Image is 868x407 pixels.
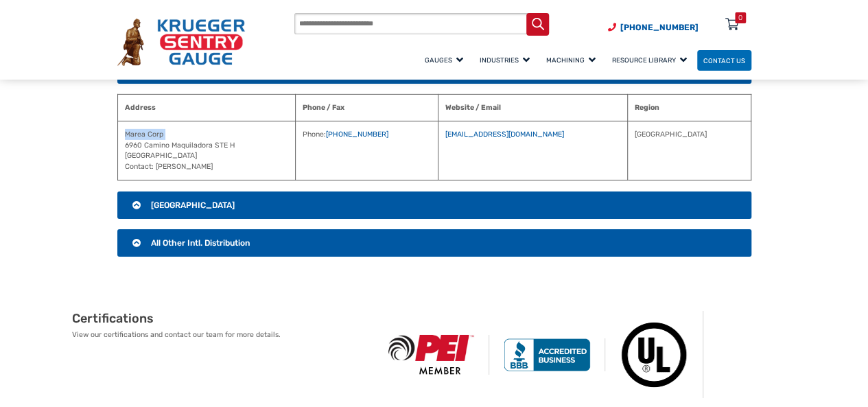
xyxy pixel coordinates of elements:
[605,311,703,398] img: Underwriters Laboratories
[374,335,490,375] img: PEI Member
[540,48,606,72] a: Machining
[425,56,463,64] span: Gauges
[151,200,235,210] span: [GEOGRAPHIC_DATA]
[697,50,751,71] a: Contact Us
[117,121,295,180] td: Marea Corp 6960 Camino Maquiladora STE H [GEOGRAPHIC_DATA] Contact: [PERSON_NAME]
[117,95,295,121] th: Address
[72,311,374,327] h2: Certifications
[489,338,605,371] img: BBB
[612,56,687,64] span: Resource Library
[295,95,438,121] th: Phone / Fax
[480,56,530,64] span: Industries
[326,130,388,139] a: [PHONE_NUMBER]
[738,12,742,23] div: 0
[117,19,245,66] img: Krueger Sentry Gauge
[438,95,627,121] th: Website / Email
[151,238,250,248] span: All Other Intl. Distribution
[620,23,699,32] span: [PHONE_NUMBER]
[628,95,751,121] th: Region
[628,121,751,180] td: [GEOGRAPHIC_DATA]
[606,48,697,72] a: Resource Library
[419,48,473,72] a: Gauges
[703,56,745,64] span: Contact Us
[546,56,596,64] span: Machining
[473,48,540,72] a: Industries
[445,130,564,139] a: [EMAIL_ADDRESS][DOMAIN_NAME]
[295,121,438,180] td: Phone:
[608,21,699,34] a: Phone Number (920) 434-8860
[72,329,374,340] p: View our certifications and contact our team for more details.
